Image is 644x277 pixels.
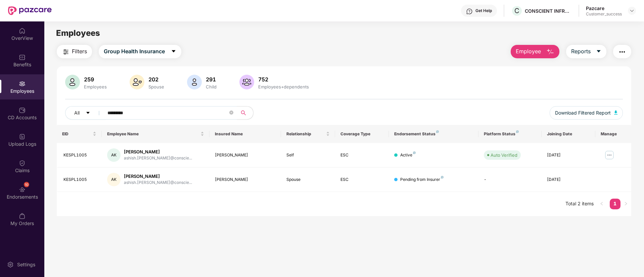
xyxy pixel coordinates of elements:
[620,199,631,209] li: Next Page
[19,133,26,140] img: svg+xml;base64,PHN2ZyBpZD0iVXBsb2FkX0xvZ3MiIGRhdGEtbmFtZT0iVXBsb2FkIExvZ3MiIHhtbG5zPSJodHRwOi8vd3...
[620,199,631,209] button: right
[57,45,92,58] button: Filters
[19,27,26,34] img: svg+xml;base64,PHN2ZyBpZD0iSG9tZSIgeG1sbnM9Imh0dHA6Ly93d3cudzMub3JnLzIwMDAvc3ZnIiB3aWR0aD0iMjAiIG...
[83,84,108,89] div: Employees
[86,111,90,116] span: caret-down
[72,47,87,56] span: Filters
[65,106,106,120] button: Allcaret-down
[147,76,166,83] div: 202
[215,152,276,158] div: [PERSON_NAME]
[237,110,250,116] span: search
[19,160,26,166] img: svg+xml;base64,PHN2ZyBpZD0iQ2xhaW0iIHhtbG5zPSJodHRwOi8vd3d3LnczLm9yZy8yMDAwL3N2ZyIgd2lkdGg9IjIwIi...
[107,173,121,186] div: AK
[210,125,281,143] th: Insured Name
[204,76,218,83] div: 291
[596,49,601,55] span: caret-down
[511,45,559,58] button: Employee
[56,28,100,38] span: Employees
[83,76,108,83] div: 259
[19,213,26,219] img: svg+xml;base64,PHN2ZyBpZD0iTXlfT3JkZXJzIiBkYXRhLW5hbWU9Ik15IE9yZGVycyIgeG1sbnM9Imh0dHA6Ly93d3cudz...
[516,47,541,56] span: Employee
[124,173,192,180] div: [PERSON_NAME]
[147,84,166,89] div: Spouse
[187,75,202,89] img: svg+xml;base64,PHN2ZyB4bWxucz0iaHR0cDovL3d3dy53My5vcmcvMjAwMC9zdmciIHhtbG5zOnhsaW5rPSJodHRwOi8vd3...
[281,125,335,143] th: Relationship
[550,106,623,120] button: Download Filtered Report
[24,182,29,187] div: 10
[229,110,233,116] span: close-circle
[610,199,620,209] a: 1
[595,125,631,143] th: Manage
[610,199,620,209] li: 1
[19,54,26,61] img: svg+xml;base64,PHN2ZyBpZD0iQmVuZWZpdHMiIHhtbG5zPSJodHRwOi8vd3d3LnczLm9yZy8yMDAwL3N2ZyIgd2lkdGg9Ij...
[171,49,176,55] span: caret-down
[257,84,310,89] div: Employees+dependents
[340,177,383,183] div: ESC
[65,75,80,89] img: svg+xml;base64,PHN2ZyB4bWxucz0iaHR0cDovL3d3dy53My5vcmcvMjAwMC9zdmciIHhtbG5zOnhsaW5rPSJodHRwOi8vd3...
[8,6,52,15] img: New Pazcare Logo
[546,48,554,56] img: svg+xml;base64,PHN2ZyB4bWxucz0iaHR0cDovL3d3dy53My5vcmcvMjAwMC9zdmciIHhtbG5zOnhsaW5rPSJodHRwOi8vd3...
[62,48,70,56] img: svg+xml;base64,PHN2ZyB4bWxucz0iaHR0cDovL3d3dy53My5vcmcvMjAwMC9zdmciIHdpZHRoPSIyNCIgaGVpZ2h0PSIyNC...
[629,8,635,13] img: svg+xml;base64,PHN2ZyBpZD0iRHJvcGRvd24tMzJ4MzIiIHhtbG5zPSJodHRwOi8vd3d3LnczLm9yZy8yMDAwL3N2ZyIgd2...
[600,202,604,206] span: left
[130,75,144,89] img: svg+xml;base64,PHN2ZyB4bWxucz0iaHR0cDovL3d3dy53My5vcmcvMjAwMC9zdmciIHhtbG5zOnhsaW5rPSJodHRwOi8vd3...
[19,80,26,87] img: svg+xml;base64,PHN2ZyBpZD0iRW1wbG95ZWVzIiB4bWxucz0iaHR0cDovL3d3dy53My5vcmcvMjAwMC9zdmciIHdpZHRoPS...
[542,125,595,143] th: Joining Date
[586,5,622,11] div: Pazcare
[466,8,473,15] img: svg+xml;base64,PHN2ZyBpZD0iSGVscC0zMngzMiIgeG1sbnM9Imh0dHA6Ly93d3cudzMub3JnLzIwMDAvc3ZnIiB3aWR0aD...
[614,111,617,115] img: svg+xml;base64,PHN2ZyB4bWxucz0iaHR0cDovL3d3dy53My5vcmcvMjAwMC9zdmciIHhtbG5zOnhsaW5rPSJodHRwOi8vd3...
[618,48,626,56] img: svg+xml;base64,PHN2ZyB4bWxucz0iaHR0cDovL3d3dy53My5vcmcvMjAwMC9zdmciIHdpZHRoPSIyNCIgaGVpZ2h0PSIyNC...
[566,45,606,58] button: Reportscaret-down
[19,107,26,114] img: svg+xml;base64,PHN2ZyBpZD0iQ0RfQWNjb3VudHMiIGRhdGEtbmFtZT0iQ0QgQWNjb3VudHMiIHhtbG5zPSJodHRwOi8vd3...
[400,152,416,158] div: Active
[596,199,607,209] li: Previous Page
[624,202,628,206] span: right
[63,152,96,158] div: KESPL1005
[596,199,607,209] button: left
[63,177,96,183] div: KESPL1005
[62,131,91,137] span: EID
[102,125,210,143] th: Employee Name
[491,152,517,158] div: Auto Verified
[19,186,26,193] img: svg+xml;base64,PHN2ZyBpZD0iRW5kb3JzZW1lbnRzIiB4bWxucz0iaHR0cDovL3d3dy53My5vcmcvMjAwMC9zdmciIHdpZH...
[99,45,181,58] button: Group Health Insurancecaret-down
[555,109,611,117] span: Download Filtered Report
[400,177,444,183] div: Pending from Insurer
[413,151,416,154] img: svg+xml;base64,PHN2ZyB4bWxucz0iaHR0cDovL3d3dy53My5vcmcvMjAwMC9zdmciIHdpZHRoPSI4IiBoZWlnaHQ9IjgiIH...
[74,109,80,117] span: All
[229,111,233,115] span: close-circle
[484,131,536,137] div: Platform Status
[215,177,276,183] div: [PERSON_NAME]
[286,152,329,158] div: Self
[436,130,439,133] img: svg+xml;base64,PHN2ZyB4bWxucz0iaHR0cDovL3d3dy53My5vcmcvMjAwMC9zdmciIHdpZHRoPSI4IiBoZWlnaHQ9IjgiIH...
[107,148,121,162] div: AK
[565,199,594,209] li: Total 2 items
[7,261,14,268] img: svg+xml;base64,PHN2ZyBpZD0iU2V0dGluZy0yMHgyMCIgeG1sbnM9Imh0dHA6Ly93d3cudzMub3JnLzIwMDAvc3ZnIiB3aW...
[394,131,473,137] div: Endorsement Status
[604,150,615,160] img: manageButton
[204,84,218,89] div: Child
[478,167,541,192] td: -
[239,75,254,89] img: svg+xml;base64,PHN2ZyB4bWxucz0iaHR0cDovL3d3dy53My5vcmcvMjAwMC9zdmciIHhtbG5zOnhsaW5rPSJodHRwOi8vd3...
[475,8,492,13] div: Get Help
[516,130,519,133] img: svg+xml;base64,PHN2ZyB4bWxucz0iaHR0cDovL3d3dy53My5vcmcvMjAwMC9zdmciIHdpZHRoPSI4IiBoZWlnaHQ9IjgiIH...
[257,76,310,83] div: 752
[124,149,192,155] div: [PERSON_NAME]
[57,125,102,143] th: EID
[124,155,192,161] div: ashish.[PERSON_NAME]@conscie...
[547,152,590,158] div: [DATE]
[124,180,192,186] div: ashish.[PERSON_NAME]@conscie...
[441,176,444,179] img: svg+xml;base64,PHN2ZyB4bWxucz0iaHR0cDovL3d3dy53My5vcmcvMjAwMC9zdmciIHdpZHRoPSI4IiBoZWlnaHQ9IjgiIH...
[286,177,329,183] div: Spouse
[107,131,199,137] span: Employee Name
[286,131,324,137] span: Relationship
[335,125,389,143] th: Coverage Type
[104,47,165,56] span: Group Health Insurance
[571,47,591,56] span: Reports
[547,177,590,183] div: [DATE]
[340,152,383,158] div: ESC
[15,261,37,268] div: Settings
[525,8,572,14] div: CONSCIENT INFRASTRUCTURE PVT LTD
[586,11,622,17] div: Customer_success
[237,106,254,120] button: search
